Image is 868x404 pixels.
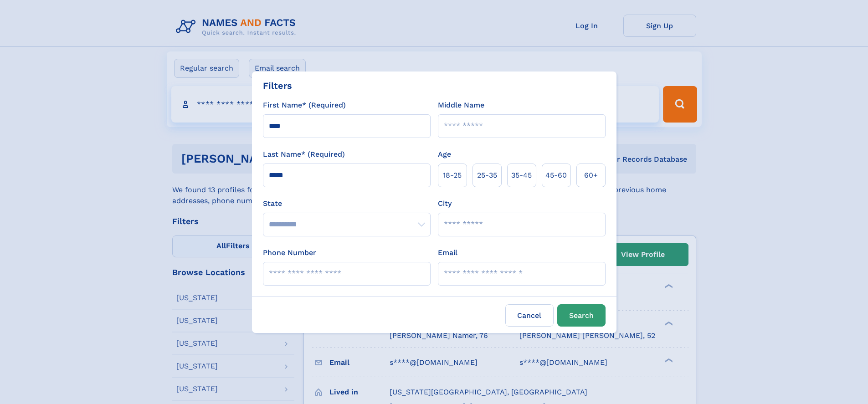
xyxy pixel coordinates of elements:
[477,170,497,181] span: 25‑35
[263,79,292,92] div: Filters
[505,304,554,327] label: Cancel
[545,170,567,181] span: 45‑60
[438,198,452,209] label: City
[557,304,606,327] button: Search
[438,247,457,258] label: Email
[584,170,598,181] span: 60+
[438,149,451,160] label: Age
[438,100,484,111] label: Middle Name
[263,100,346,111] label: First Name* (Required)
[263,247,316,258] label: Phone Number
[263,198,431,209] label: State
[443,170,462,181] span: 18‑25
[511,170,532,181] span: 35‑45
[263,149,345,160] label: Last Name* (Required)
